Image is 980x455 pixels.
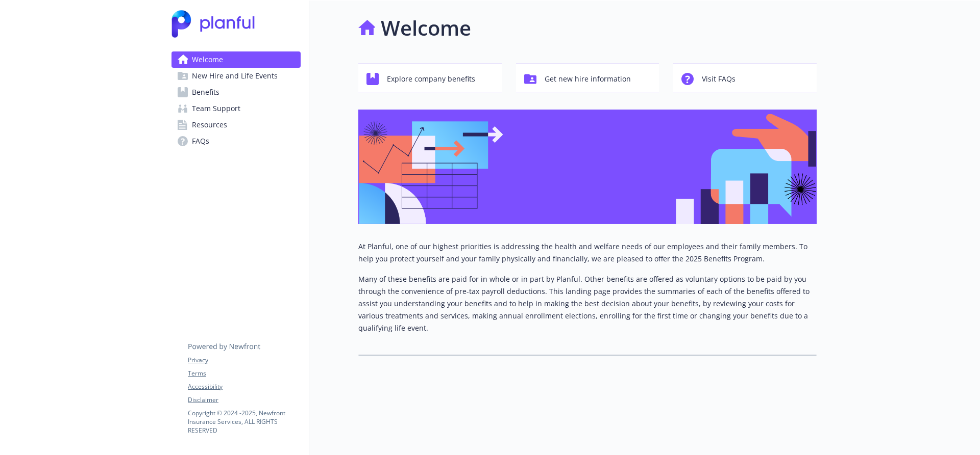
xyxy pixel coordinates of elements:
[545,69,631,89] span: Get new hire information
[358,240,817,265] p: At Planful, one of our highest priorities is addressing the health and welfare needs of our emplo...
[702,69,736,89] span: Visit FAQs
[188,395,300,405] a: Disclaimer
[188,382,300,391] a: Accessibility
[192,68,278,84] span: New Hire and Life Events
[516,64,659,93] button: Get new hire information
[188,409,300,435] p: Copyright © 2024 - 2025 , Newfront Insurance Services, ALL RIGHTS RESERVED
[192,133,209,149] span: FAQs
[192,84,219,100] span: Benefits
[192,100,240,117] span: Team Support
[387,69,475,89] span: Explore company benefits
[171,100,301,117] a: Team Support
[188,369,300,378] a: Terms
[171,117,301,133] a: Resources
[192,117,227,133] span: Resources
[358,110,817,224] img: overview page banner
[171,133,301,149] a: FAQs
[192,51,223,68] span: Welcome
[358,273,817,334] p: Many of these benefits are paid for in whole or in part by Planful. Other benefits are offered as...
[188,356,300,365] a: Privacy
[171,84,301,100] a: Benefits
[171,68,301,84] a: New Hire and Life Events
[381,13,471,43] h1: Welcome
[358,64,502,93] button: Explore company benefits
[673,64,817,93] button: Visit FAQs
[171,51,301,68] a: Welcome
